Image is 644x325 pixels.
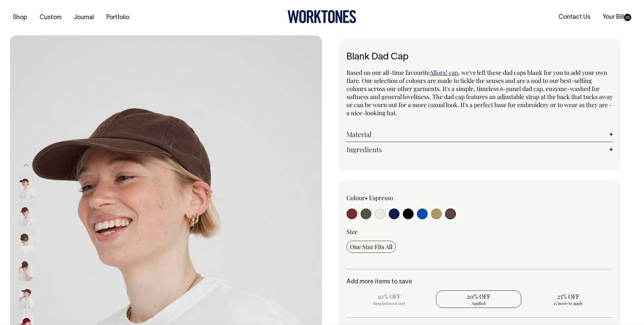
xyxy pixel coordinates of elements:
[436,290,522,308] input: 20% OFF Applied
[19,175,34,198] img: espresso
[556,12,593,23] a: Contact Us
[346,68,430,77] span: Based on our all-time favourite
[439,292,518,300] span: 20% OFF
[350,292,429,300] span: 10% OFF
[346,145,613,153] a: Ingredients
[529,292,607,300] span: 25% OFF
[346,279,613,285] h6: Add more items to save
[19,230,34,253] img: espresso
[369,194,393,202] label: Espresso
[346,52,613,62] h1: Blank Dad Cap
[346,194,453,202] div: Colour
[525,290,611,308] input: 25% OFF 25 more to apply
[37,12,64,23] a: Custom
[346,290,432,308] input: 10% OFF Requirement met
[529,300,607,306] span: 25 more to apply
[19,285,34,309] img: espresso
[600,12,634,23] a: Your Bill25
[365,194,368,202] span: •
[21,158,31,173] button: Previous
[104,12,132,23] a: Portfolio
[346,241,396,253] input: One Size Fits All
[346,228,613,236] div: Size
[350,243,392,251] span: One Size Fits All
[19,258,34,281] img: espresso
[71,12,97,23] a: Journal
[10,12,30,23] a: Shop
[350,300,429,306] span: Requirement met
[624,14,631,21] span: 25
[19,202,34,226] img: espresso
[346,130,613,138] a: Material
[430,68,458,77] a: Allora! cap
[439,300,518,306] span: Applied
[346,68,613,117] span: , we've left these dad caps blank for you to add your own flare. Our selection of colours are mad...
